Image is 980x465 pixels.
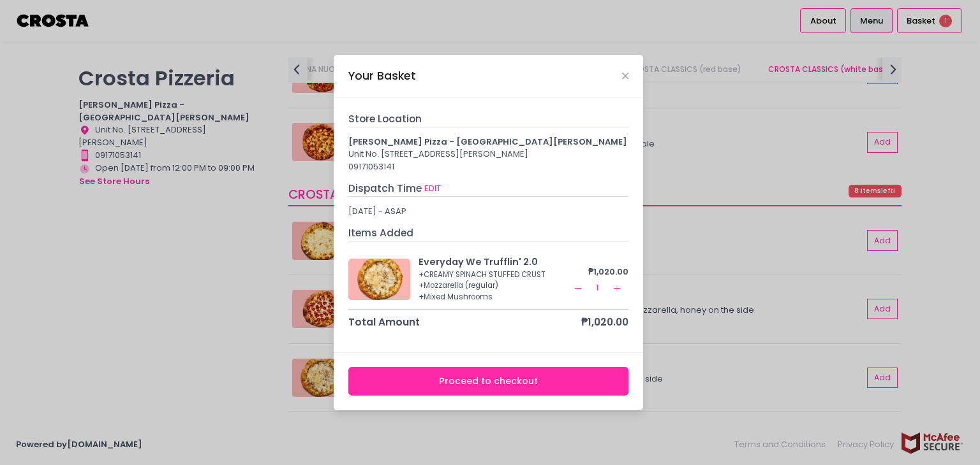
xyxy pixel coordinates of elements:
[622,73,628,79] button: Close
[348,205,629,218] div: [DATE] - ASAP
[348,68,416,84] div: Your Basket
[348,225,629,241] div: Items Added
[348,111,629,127] div: Store Location
[348,148,629,161] div: Unit No. [STREET_ADDRESS][PERSON_NAME]
[424,182,442,196] button: EDIT
[419,292,570,303] div: + Mixed Mushrooms
[419,255,570,269] div: Everyday We Trufflin' 2.0
[348,161,629,173] div: 09171053141
[419,269,570,281] div: + CREAMY SPINACH STUFFED CRUST
[348,367,629,396] button: Proceed to checkout
[570,266,629,278] div: ₱1,020.00
[348,136,627,148] b: [PERSON_NAME] Pizza - [GEOGRAPHIC_DATA][PERSON_NAME]
[419,280,570,292] div: + Mozzarella (regular)
[581,315,628,329] div: ₱1,020.00
[348,315,420,329] div: Total Amount
[348,182,422,195] span: Dispatch Time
